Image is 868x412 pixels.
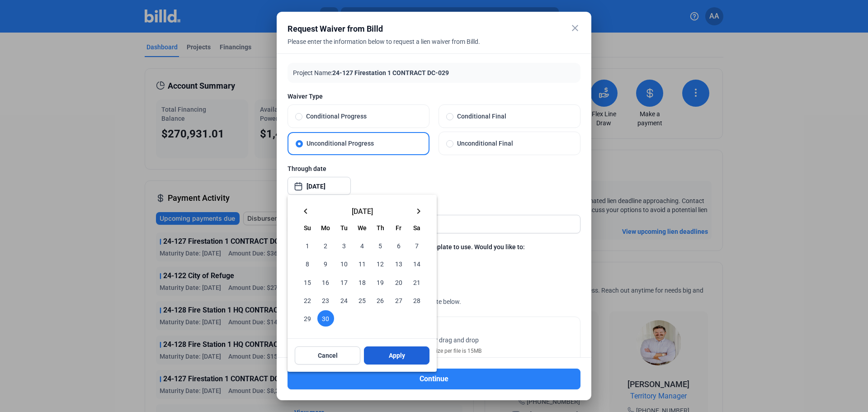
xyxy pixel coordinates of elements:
[354,237,370,254] span: 4
[336,237,352,254] span: 3
[335,291,353,309] button: June 24, 2025
[372,256,388,272] span: 12
[317,256,334,272] span: 9
[336,256,352,272] span: 10
[408,255,426,273] button: June 14, 2025
[353,291,371,309] button: June 25, 2025
[413,224,420,232] span: Sa
[300,206,311,217] mat-icon: keyboard_arrow_left
[390,292,406,308] span: 27
[408,237,426,255] button: June 7, 2025
[335,237,353,255] button: June 3, 2025
[316,237,335,255] button: June 2, 2025
[316,309,335,327] button: June 30, 2025
[336,274,352,290] span: 17
[371,237,389,255] button: June 5, 2025
[371,255,389,273] button: June 12, 2025
[371,291,389,309] button: June 26, 2025
[316,273,335,291] button: June 16, 2025
[295,346,360,365] button: Cancel
[408,273,426,291] button: June 21, 2025
[396,224,401,232] span: Fr
[321,224,330,232] span: Mo
[298,309,316,327] button: June 29, 2025
[408,291,426,309] button: June 28, 2025
[298,237,316,255] button: June 1, 2025
[409,256,425,272] span: 14
[390,274,406,290] span: 20
[315,207,410,214] span: [DATE]
[389,351,405,360] span: Apply
[409,292,425,308] span: 28
[353,237,371,255] button: June 4, 2025
[390,237,406,254] span: 6
[372,274,388,290] span: 19
[299,310,316,327] span: 29
[316,255,335,273] button: June 9, 2025
[372,292,388,308] span: 26
[389,291,407,309] button: June 27, 2025
[354,274,370,290] span: 18
[390,256,406,272] span: 13
[354,256,370,272] span: 11
[299,256,316,272] span: 8
[298,273,316,291] button: June 15, 2025
[317,310,334,327] span: 30
[316,291,335,309] button: June 23, 2025
[358,224,367,232] span: We
[299,237,316,254] span: 1
[371,273,389,291] button: June 19, 2025
[409,274,425,290] span: 21
[372,237,388,254] span: 5
[298,291,316,309] button: June 22, 2025
[409,237,425,254] span: 7
[389,237,407,255] button: June 6, 2025
[317,237,334,254] span: 2
[389,273,407,291] button: June 20, 2025
[298,255,316,273] button: June 8, 2025
[354,292,370,308] span: 25
[377,224,384,232] span: Th
[317,292,334,308] span: 23
[318,351,338,360] span: Cancel
[413,206,424,217] mat-icon: keyboard_arrow_right
[317,274,334,290] span: 16
[353,273,371,291] button: June 18, 2025
[304,224,311,232] span: Su
[336,292,352,308] span: 24
[364,346,429,365] button: Apply
[299,292,316,308] span: 22
[389,255,407,273] button: June 13, 2025
[299,274,316,290] span: 15
[340,224,348,232] span: Tu
[335,255,353,273] button: June 10, 2025
[335,273,353,291] button: June 17, 2025
[353,255,371,273] button: June 11, 2025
